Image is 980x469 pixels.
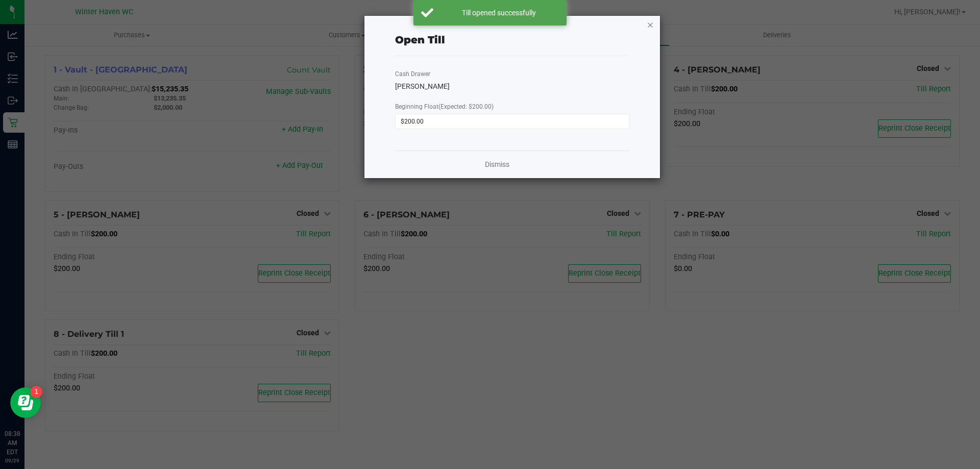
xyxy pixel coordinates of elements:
div: Open Till [395,32,445,47]
span: Beginning Float [395,103,494,110]
div: Till opened successfully [439,8,559,18]
label: Cash Drawer [395,69,430,79]
a: Dismiss [485,159,509,170]
div: [PERSON_NAME] [395,81,629,92]
span: (Expected: $200.00) [438,103,494,110]
iframe: Resource center unread badge [30,386,42,398]
iframe: Resource center [10,387,41,418]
